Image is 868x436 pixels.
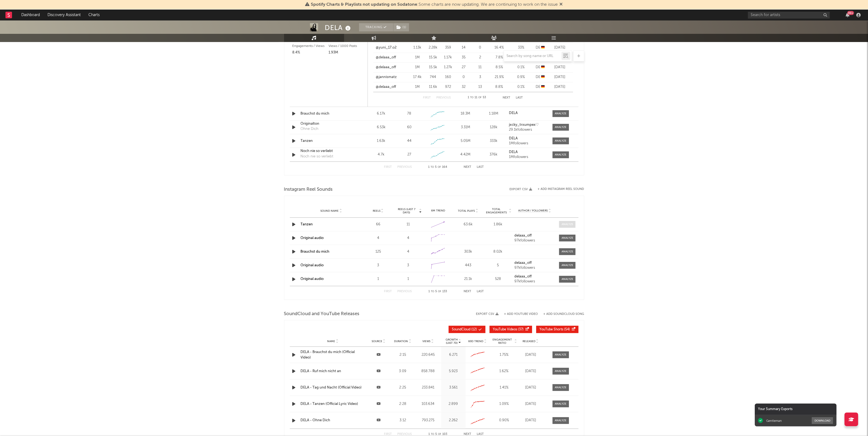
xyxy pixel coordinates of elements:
[509,128,547,132] div: 29.1k followers
[523,340,535,343] span: Released
[411,74,424,80] div: 17.4k
[416,352,440,358] div: 220.645
[416,369,440,374] div: 858.788
[369,111,394,117] div: 6.17k
[301,385,365,390] a: DELA - Tag und Nacht (Official Video)
[509,123,539,127] strong: jxcky_trxumpex♡
[491,385,517,390] div: 1.41 %
[464,166,472,169] button: Next
[301,121,358,127] div: Originalton
[491,401,517,407] div: 1.09 %
[766,419,782,423] div: Gentleman
[301,148,358,154] a: Noch nie so verliebt
[540,328,570,331] span: ( 54 )
[301,138,358,144] a: Tanzen
[284,186,333,193] span: Instagram Reel Sounds
[395,222,422,227] div: 11
[446,341,458,345] p: (Last 7d)
[431,290,434,293] span: to
[392,352,414,358] div: 2:15
[509,142,547,145] div: 1M followers
[512,65,531,70] div: 0.1 %
[520,401,542,407] div: [DATE]
[493,328,524,331] span: ( 37 )
[452,328,477,331] span: ( 12 )
[481,138,506,144] div: 333k
[365,276,392,282] div: 1
[398,433,412,436] button: Previous
[453,125,478,130] div: 3.31M
[541,46,545,49] span: 🇩🇪
[846,13,849,17] button: 99+
[490,74,509,80] div: 21.9 %
[301,223,313,226] a: Tanzen
[427,65,439,70] div: 15.5k
[301,277,324,281] a: Original audio
[514,275,532,278] strong: delaaa_off
[509,111,547,115] a: DELA
[376,84,396,90] a: @delaaa_off
[311,2,417,7] span: Spotify Charts & Playlists not updating on Sodatone
[423,164,453,171] div: 1 5 164
[457,84,471,90] div: 32
[470,96,473,99] span: to
[301,401,365,407] div: DELA - Tanzen (Official Lyric Video)
[449,326,485,333] button: SoundCloud(12)
[329,43,365,49] div: Views / 1000 Posts
[520,418,542,423] div: [DATE]
[538,188,584,191] button: + Add Instagram Reel Sound
[301,418,365,423] a: DELA - Ohne Dich
[514,234,532,237] strong: delaaa_off
[457,45,471,50] div: 14
[490,65,509,70] div: 8.5 %
[407,111,411,117] div: 78
[384,433,392,436] button: First
[452,328,471,331] span: SoundCloud
[541,65,545,69] span: 🇩🇪
[484,263,512,268] div: 5
[369,152,394,157] div: 4.7k
[443,418,464,423] div: 2.262
[301,236,324,240] a: Original audio
[384,290,392,293] button: First
[395,208,419,214] span: Reels (last 7 days)
[44,10,85,20] a: Discovery Assistant
[454,263,482,268] div: 443
[478,96,482,99] span: of
[395,235,422,241] div: 4
[514,275,555,279] a: delaaa_off
[457,74,471,80] div: 0
[395,276,422,282] div: 1
[384,166,392,169] button: First
[431,433,434,435] span: to
[454,276,482,282] div: 21.1k
[394,340,408,343] span: Duration
[407,152,411,157] div: 27
[490,45,509,50] div: 16.4 %
[301,111,358,117] a: Brauchst du mich
[457,65,471,70] div: 27
[514,239,555,243] div: 97k followers
[458,209,475,213] span: Total Plays
[393,23,409,31] button: (1)
[536,326,578,333] button: YouTube Shorts(54)
[365,235,392,241] div: 4
[538,313,584,316] button: + Add SoundCloud Song
[473,65,487,70] div: 11
[516,96,523,99] button: Last
[481,111,506,117] div: 1.18M
[320,209,339,213] span: Sound Name
[484,276,512,282] div: 528
[481,125,506,130] div: 128k
[514,266,555,270] div: 97k followers
[443,352,464,358] div: 6.271
[395,263,422,268] div: 3
[411,45,424,50] div: 1.13k
[514,234,555,238] a: delaaa_off
[491,352,517,358] div: 1.75 %
[293,49,329,56] div: 8.4%
[427,84,439,90] div: 11.6k
[509,137,518,140] strong: DELA
[490,84,509,90] div: 8.8 %
[17,10,44,20] a: Dashboard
